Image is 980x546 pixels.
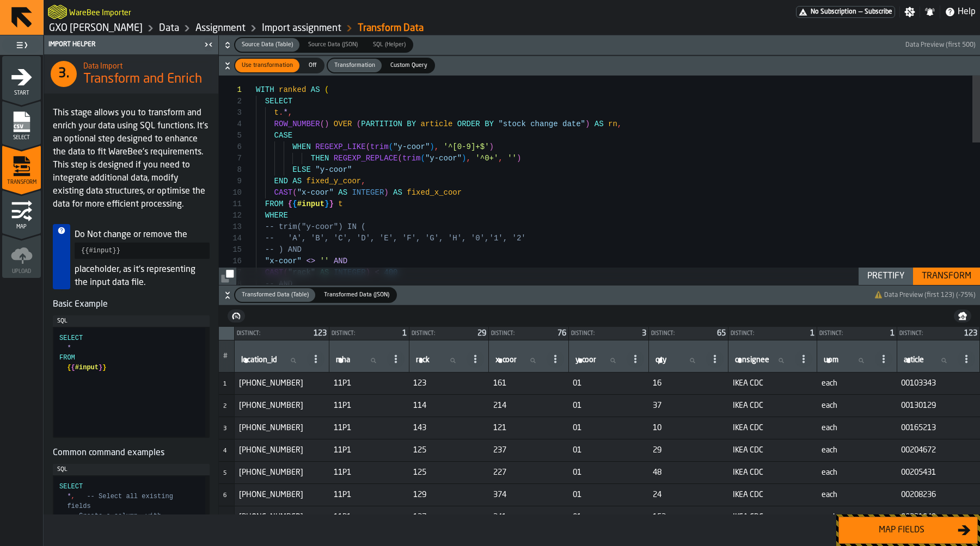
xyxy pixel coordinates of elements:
div: thumb [235,38,299,52]
div: 2 [219,96,242,107]
div: thumb [384,59,434,72]
a: link-to-/wh/i/baca6aa3-d1fc-43c0-a604-2a1c9d5db74d/import/assignment/ [262,22,341,34]
input: label [414,353,465,368]
div: SQL [57,318,205,325]
span: AS [393,188,402,197]
button: button- [219,35,980,55]
div: 4 [219,119,242,130]
label: button-toggle-Close me [201,38,216,51]
span: 29 [477,330,486,337]
div: 17 [219,267,242,278]
div: 6 [219,141,242,153]
span: 00208236 [901,491,975,499]
button: button-Transform [913,268,980,285]
label: button-toggle-Notifications [920,7,940,17]
span: ORDER [457,120,480,128]
span: { [71,364,75,371]
div: StatList-item-Distinct: [409,327,489,340]
span: { [292,200,297,208]
span: [PHONE_NUMBER] [239,379,325,388]
span: 01 [573,424,644,432]
div: 7 [219,153,242,164]
span: 4 [223,448,226,454]
label: button-switch-multi-Off [301,58,324,73]
div: 11 [219,198,242,210]
header: Import Helper [44,35,218,54]
button: button- [954,309,971,322]
li: menu Upload [2,234,41,278]
span: [PHONE_NUMBER] [239,424,325,432]
span: fixed_x_coor [407,188,462,197]
span: 00205431 [901,468,975,477]
span: 125 [413,468,485,477]
span: Off [304,61,321,70]
span: ) [462,154,466,163]
span: Help [958,5,976,18]
h2: Sub Title [69,7,131,17]
input: label [493,353,544,368]
div: StatList-item-Distinct: [569,327,648,340]
div: Distinct: [819,331,886,337]
span: -- trim("y-coor") IN ( [265,222,366,231]
div: thumb [235,288,315,302]
div: StatList-item-Distinct: [329,327,409,340]
span: 6 [223,493,226,499]
span: Data Preview (first 500) [905,41,976,49]
li: menu Start [2,56,41,100]
span: No Subscription [811,8,856,16]
span: OVER [334,120,352,128]
span: each [822,401,893,410]
nav: Breadcrumb [48,22,512,35]
div: Distinct: [332,331,398,337]
span: [PHONE_NUMBER] [239,446,325,455]
span: ⚠️ Data Preview (first 123) (-75%) [874,291,976,299]
li: menu Map [2,190,41,233]
button: button- [228,309,245,322]
div: Distinct: [651,331,713,337]
span: 00130129 [901,401,975,410]
button: button- [219,56,980,76]
span: SQL (Helper) [369,40,410,49]
span: AND [334,257,347,265]
span: BY [407,120,416,128]
span: 114 [413,401,485,410]
span: 1 [223,381,226,387]
span: AS [595,120,604,128]
span: 241 [493,513,565,522]
span: ( [420,154,425,163]
span: 00204672 [901,446,975,455]
p: Do Not change or remove the [75,228,210,241]
span: ( [366,142,370,151]
div: 16 [219,256,242,267]
span: 01 [573,468,644,477]
span: Transform and Enrich [83,71,202,88]
span: ROW_NUMBER [274,120,320,128]
span: [PHONE_NUMBER] [239,468,325,477]
span: trim [370,142,389,151]
input: label [653,353,705,368]
span: Use transformation [237,61,297,70]
span: AS [311,85,320,94]
span: -- ) AND [265,245,302,254]
span: REGEXP_LIKE [315,142,365,151]
span: 237 [493,446,565,455]
span: '' [507,154,517,163]
div: 10 [219,187,242,198]
span: ) [489,142,494,151]
label: button-switch-multi-SQL (Helper) [365,37,413,53]
span: Subscribe [865,8,892,16]
span: IKEA CDC [733,446,813,455]
span: "y-coor" [315,165,352,174]
span: ( [292,188,297,197]
span: THEN [311,154,329,163]
div: Menu Subscription [796,6,895,18]
span: 11P1 [334,401,405,410]
span: '1', '2' [489,234,525,243]
div: thumb [302,59,323,72]
div: Prettify [863,270,909,283]
span: -- 'A', 'B', 'C', 'D', 'E', 'F', 'G', 'H', '0', [265,234,489,243]
span: 1 [810,330,814,337]
label: button-toggle-Toggle Full Menu [2,38,41,53]
div: thumb [328,59,382,72]
span: [PHONE_NUMBER] [239,401,325,410]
